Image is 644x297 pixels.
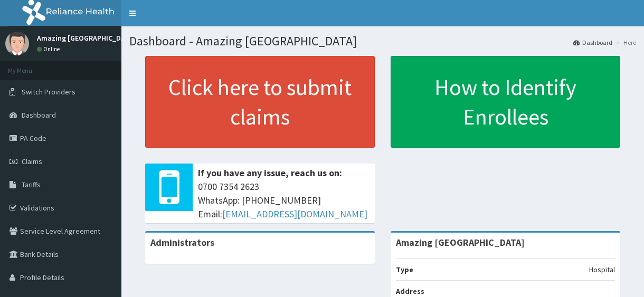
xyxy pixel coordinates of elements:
p: Amazing [GEOGRAPHIC_DATA] [37,34,136,42]
a: How to Identify Enrollees [391,56,620,148]
li: Here [613,38,636,47]
a: Dashboard [573,38,612,47]
span: 0700 7354 2623 WhatsApp: [PHONE_NUMBER] Email: [198,180,370,221]
a: Click here to submit claims [145,56,375,148]
h1: Dashboard - Amazing [GEOGRAPHIC_DATA] [129,34,636,48]
b: If you have any issue, reach us on: [198,167,342,179]
span: Claims [22,157,42,166]
b: Administrators [150,236,214,248]
span: Switch Providers [22,87,75,97]
a: Online [37,45,62,53]
strong: Amazing [GEOGRAPHIC_DATA] [396,236,525,248]
b: Address [396,286,424,296]
img: User Image [5,32,29,55]
span: Dashboard [22,110,56,120]
span: Tariffs [22,180,41,189]
p: Hospital [589,264,615,275]
a: [EMAIL_ADDRESS][DOMAIN_NAME] [222,208,367,220]
b: Type [396,265,413,274]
